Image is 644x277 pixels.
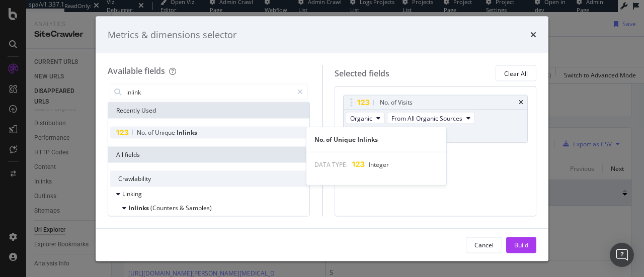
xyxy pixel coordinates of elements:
button: Build [506,237,536,253]
span: of [148,128,155,137]
div: Metrics & dimensions selector [108,28,236,41]
span: Linking [122,190,142,198]
div: times [530,28,536,41]
span: No. [137,128,148,137]
div: Cancel [474,240,494,249]
div: Crawlability [110,171,307,187]
span: From All Organic Sources [391,114,462,122]
span: DATA TYPE: [314,160,348,168]
div: Selected fields [335,67,389,79]
div: All fields [108,147,309,163]
span: Inlinks [128,204,150,212]
span: (Counters [150,204,180,212]
div: Recently Used [108,103,309,119]
div: times [519,100,523,106]
span: Unique [155,128,177,137]
span: Organic [350,114,372,122]
div: Clear All [504,69,528,77]
span: Integer [369,160,389,168]
span: & [180,204,186,212]
div: No. of Unique Inlinks [306,135,446,143]
span: Inlinks [177,128,197,137]
input: Search by field name [125,84,293,100]
div: No. of VisitstimesOrganicFrom All Organic SourcesFrom All Devices [343,95,528,143]
button: Cancel [466,237,502,253]
div: modal [96,16,548,261]
span: Samples) [186,204,212,212]
div: Open Intercom Messenger [610,243,634,267]
button: Clear All [496,65,536,81]
div: Available fields [108,65,165,76]
button: Organic [346,112,385,124]
div: Build [514,240,528,249]
div: No. of Visits [380,98,413,108]
button: From All Organic Sources [387,112,475,124]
